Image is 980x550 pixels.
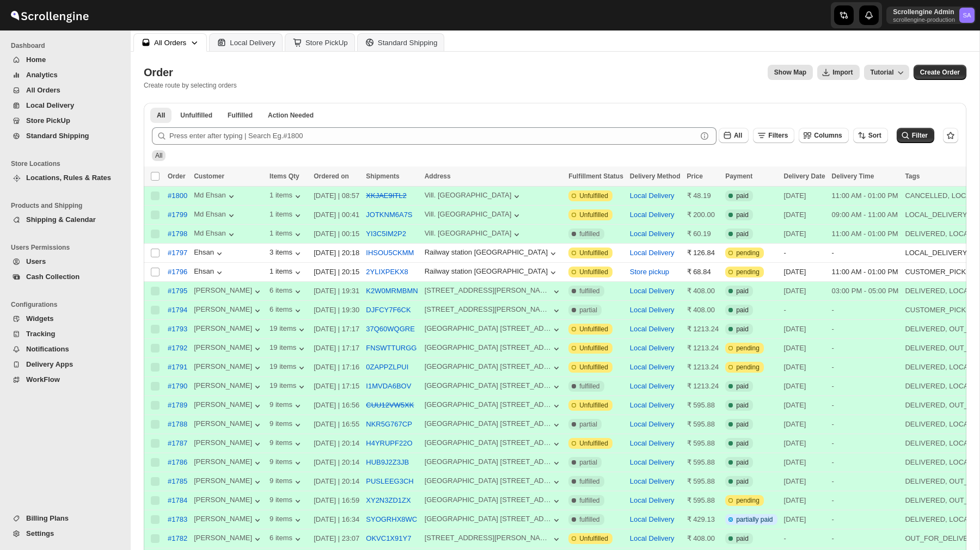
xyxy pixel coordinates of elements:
button: XY2N3ZD1ZX [366,496,411,504]
button: JOTKNM6A7S [366,211,412,219]
div: Local Delivery [230,39,275,47]
button: [GEOGRAPHIC_DATA] [STREET_ADDRESS] [425,515,562,526]
div: [DATE] | 00:15 [314,228,359,239]
button: Local Delivery [630,420,675,428]
span: Delivery Method [630,172,681,180]
div: ₹ 200.00 [687,209,719,220]
button: H4YRUPF22O [366,439,412,447]
button: Local Delivery [630,477,675,485]
button: User menu [886,7,976,24]
div: [PERSON_NAME] [194,286,263,297]
span: All [157,111,165,120]
span: #1798 [168,228,187,239]
div: ₹ 60.19 [687,228,719,239]
button: Shipping & Calendar [7,212,119,227]
button: NKR5G767CP [366,420,412,428]
button: OKVC1X91Y7 [366,534,411,542]
button: Md Ehsan [194,191,237,202]
button: DJFCY7F6CK [366,306,411,314]
button: All [150,108,171,123]
button: Map action label [768,65,813,80]
div: [PERSON_NAME] [194,362,263,373]
button: [PERSON_NAME] [194,534,263,545]
button: Local Delivery [630,211,675,219]
button: Locations, Rules & Rates [7,170,119,186]
button: PUSLEEG3CH [366,477,413,485]
button: Analytics [7,67,119,83]
div: [PERSON_NAME] [194,343,263,354]
button: Local Delivery [630,363,675,371]
span: #1792 [168,343,187,354]
button: Local Delivery [630,534,675,542]
div: [GEOGRAPHIC_DATA] [STREET_ADDRESS] [425,458,552,466]
button: 6 items [269,534,303,545]
div: [GEOGRAPHIC_DATA] [STREET_ADDRESS] [425,496,552,504]
button: [PERSON_NAME] [194,324,263,335]
div: Vill. [GEOGRAPHIC_DATA] [425,191,512,199]
div: 9 items [269,438,303,449]
div: [DATE] [784,190,825,201]
span: Scrollengine Admin [959,8,975,23]
button: Filter [897,128,934,143]
span: Standard Shipping [26,132,89,140]
button: 9 items [269,419,303,430]
div: [GEOGRAPHIC_DATA] [STREET_ADDRESS] [425,419,552,428]
p: Create route by selecting orders [144,81,237,90]
span: Columns [814,132,842,139]
div: Store PickUp [305,39,348,47]
button: Local Delivery [630,496,675,504]
button: [GEOGRAPHIC_DATA] [STREET_ADDRESS] [425,400,562,411]
s: XKJAE9ITL2 [366,191,406,200]
button: Settings [7,526,119,541]
span: All [155,152,162,159]
button: [PERSON_NAME] [194,305,263,316]
span: paid [736,211,749,219]
div: 09:00 AM - 11:00 AM [832,209,899,220]
div: Vill. [GEOGRAPHIC_DATA] [425,210,512,218]
button: [GEOGRAPHIC_DATA] [STREET_ADDRESS] [425,362,562,373]
button: Local Delivery [209,33,283,51]
div: [GEOGRAPHIC_DATA] [STREET_ADDRESS] [425,324,552,332]
div: [STREET_ADDRESS][PERSON_NAME], [425,286,552,294]
button: 19 items [269,381,307,392]
span: Cash Collection [26,273,79,281]
span: Tags [905,172,920,180]
span: Products and Shipping [11,201,123,210]
button: Local Delivery [630,249,675,257]
div: 9 items [269,477,303,487]
span: Sort [868,132,881,139]
text: SA [963,12,971,18]
button: Columns [799,128,848,143]
span: Address [425,172,451,180]
button: Unfulfilled [174,108,219,123]
button: #1784 [161,492,194,509]
img: ScrollEngine [9,2,90,29]
button: Local Delivery [630,230,675,238]
button: 1 items [269,229,303,240]
button: Local Delivery [630,306,675,314]
span: Order [168,172,186,180]
button: 3 items [269,248,303,259]
button: K2W0MRMBMN [366,287,418,295]
button: 1 items [269,267,303,278]
button: Standard Shipping [357,33,445,51]
button: IHSOU5CKMM [366,249,414,257]
button: #1796 [161,263,194,281]
button: Store PickUp [285,33,355,51]
div: Vill. [GEOGRAPHIC_DATA] [425,229,512,237]
input: Press enter after typing | Search Eg.#1800 [169,127,697,145]
span: #1785 [168,476,187,487]
div: [STREET_ADDRESS][PERSON_NAME], [425,305,552,313]
button: Ehsan [194,248,225,259]
span: Tracking [26,330,55,338]
span: #1786 [168,457,187,468]
button: Md Ehsan [194,210,237,221]
button: Home [7,52,119,67]
span: #1791 [168,362,187,373]
button: Railway station [GEOGRAPHIC_DATA] [425,248,559,259]
button: [PERSON_NAME] [194,419,263,430]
